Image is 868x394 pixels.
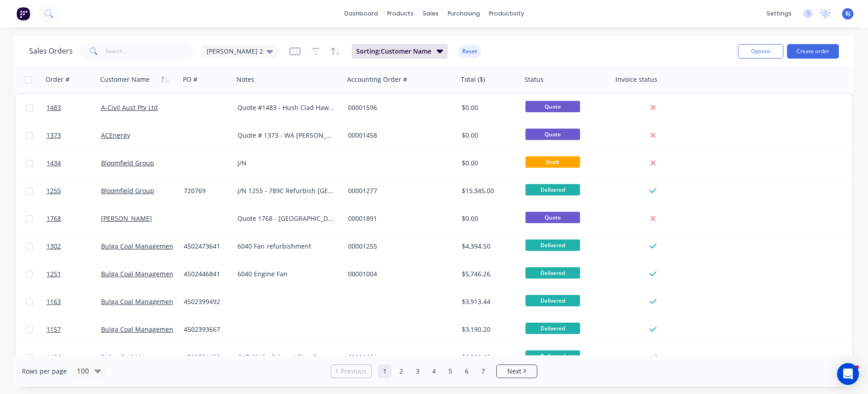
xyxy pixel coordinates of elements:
[348,242,449,251] div: 00001255
[237,75,254,84] div: Notes
[348,186,449,195] div: 00001277
[462,269,515,279] div: $5,746.26
[525,75,544,84] div: Status
[184,325,228,334] div: 4502393667
[525,239,580,251] span: Delivered
[348,214,449,223] div: 00001891
[837,363,859,385] div: Open Intercom Messenger
[787,44,839,59] button: Create order
[46,269,61,279] span: 1251
[46,242,61,251] span: 1302
[184,242,228,251] div: 4502473641
[525,323,580,334] span: Delivered
[394,364,408,378] a: Page 2
[183,75,197,84] div: PO #
[348,269,449,279] div: 00001004
[101,159,154,167] a: Bloomfield Group
[101,131,130,140] a: ACEnergy
[525,184,580,195] span: Delivered
[237,242,336,251] div: 6040 Fan refurbishment
[462,159,515,168] div: $0.00
[462,325,515,334] div: $3,190.20
[462,297,515,306] div: $3,913.44
[507,367,521,376] span: Next
[462,103,515,112] div: $0.00
[237,353,336,362] div: CAT 6040 - Exhaust Pipe Coupling Shipped Date [DATE]
[341,367,367,376] span: Previous
[46,260,101,288] a: 1251
[45,75,70,84] div: Order #
[237,131,336,140] div: Quote # 1373 - WA [PERSON_NAME] noise reduction
[46,344,101,371] a: 1486
[207,46,263,56] span: [PERSON_NAME] 2
[418,7,443,20] div: sales
[237,269,336,279] div: 6040 Engine Fan
[497,367,537,376] a: Next page
[184,186,228,195] div: 720769
[411,364,424,378] a: Page 3
[46,325,61,334] span: 1157
[444,364,457,378] a: Page 5
[46,131,61,140] span: 1373
[460,364,474,378] a: Page 6
[348,103,449,112] div: 00001596
[46,103,61,112] span: 1483
[184,353,228,362] div: 4502521130
[356,47,431,56] span: Sorting: Customer Name
[525,212,580,223] span: Quote
[237,159,336,168] div: J/N
[462,186,515,195] div: $15,345.00
[46,186,61,195] span: 1255
[462,353,515,362] div: $6,380.40
[443,7,484,20] div: purchasing
[237,186,336,195] div: J/N 1255 - 789C Refurbish [GEOGRAPHIC_DATA]
[100,75,150,84] div: Customer Name
[101,269,198,278] a: Bulga Coal Management Pty Ltd
[101,353,198,361] a: Bulga Coal Management Pty Ltd
[46,316,101,343] a: 1157
[525,267,580,279] span: Delivered
[378,364,392,378] a: Page 1 is your current page
[101,103,158,112] a: A-Civil Aust Pty Ltd
[476,364,490,378] a: Page 7
[738,44,783,59] button: Options
[46,177,101,204] a: 1255
[616,75,657,84] div: Invoice status
[46,297,61,306] span: 1163
[46,233,101,260] a: 1302
[184,269,228,279] div: 4502446841
[16,7,30,20] img: Factory
[46,205,101,232] a: 1768
[525,350,580,362] span: Delivered
[340,7,383,20] a: dashboard
[46,159,61,168] span: 1434
[525,156,580,168] span: Draft
[29,47,73,55] h1: Sales Orders
[46,94,101,121] a: 1483
[331,367,371,376] a: Previous page
[462,131,515,140] div: $0.00
[459,45,481,58] button: Reset
[237,103,336,112] div: Quote #1483 - Hush Clad Hawkesbury City Council
[352,44,448,59] button: Sorting:Customer Name
[845,10,851,18] span: BJ
[348,131,449,140] div: 00001458
[101,214,152,223] a: [PERSON_NAME]
[46,214,61,223] span: 1768
[22,367,67,376] span: Rows per page
[484,7,529,20] div: productivity
[101,325,198,334] a: Bulga Coal Management Pty Ltd
[46,122,101,149] a: 1373
[106,42,194,60] input: Search...
[184,297,228,306] div: 4502399492
[46,288,101,315] a: 1163
[46,150,101,177] a: 1434
[525,295,580,306] span: Delivered
[101,242,198,250] a: Bulga Coal Management Pty Ltd
[348,353,449,362] div: 00001601
[462,214,515,223] div: $0.00
[383,7,418,20] div: products
[462,242,515,251] div: $4,394.50
[101,297,198,306] a: Bulga Coal Management Pty Ltd
[461,75,485,84] div: Total ($)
